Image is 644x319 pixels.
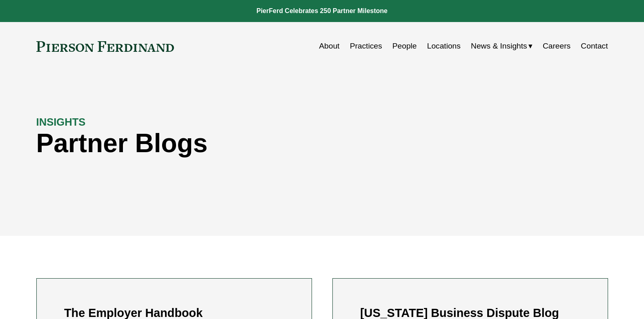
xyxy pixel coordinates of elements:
[471,38,533,54] a: folder dropdown
[350,38,382,54] a: Practices
[471,39,527,53] span: News & Insights
[392,38,417,54] a: People
[319,38,339,54] a: About
[36,116,86,128] strong: INSIGHTS
[36,128,465,158] h1: Partner Blogs
[581,38,608,54] a: Contact
[543,38,570,54] a: Careers
[427,38,461,54] a: Locations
